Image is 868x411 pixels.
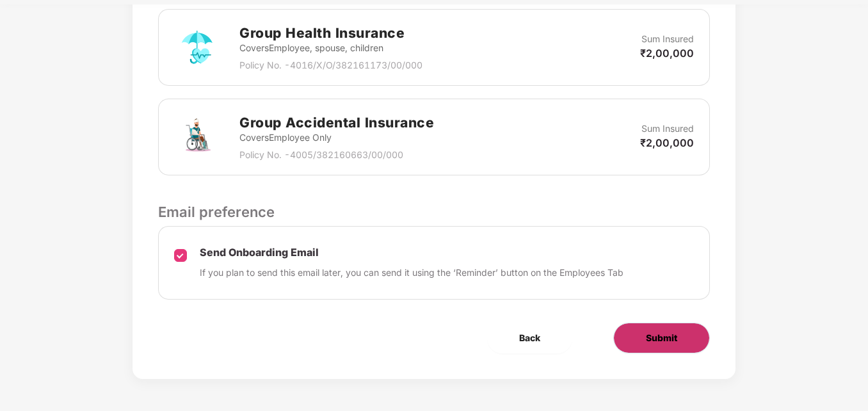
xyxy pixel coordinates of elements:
[239,112,434,133] h2: Group Accidental Insurance
[641,32,694,46] p: Sum Insured
[641,122,694,136] p: Sum Insured
[646,331,677,345] span: Submit
[239,148,434,162] p: Policy No. - 4005/382160663/00/000
[239,41,422,55] p: Covers Employee, spouse, children
[519,331,540,345] span: Back
[200,246,623,259] p: Send Onboarding Email
[200,266,623,280] p: If you plan to send this email later, you can send it using the ‘Reminder’ button on the Employee...
[613,323,710,353] button: Submit
[640,46,694,60] p: ₹2,00,000
[174,114,220,160] img: svg+xml;base64,PHN2ZyB4bWxucz0iaHR0cDovL3d3dy53My5vcmcvMjAwMC9zdmciIHdpZHRoPSI3MiIgaGVpZ2h0PSI3Mi...
[158,201,710,223] p: Email preference
[487,323,572,353] button: Back
[640,136,694,150] p: ₹2,00,000
[174,24,220,70] img: svg+xml;base64,PHN2ZyB4bWxucz0iaHR0cDovL3d3dy53My5vcmcvMjAwMC9zdmciIHdpZHRoPSI3MiIgaGVpZ2h0PSI3Mi...
[239,58,422,72] p: Policy No. - 4016/X/O/382161173/00/000
[239,22,422,44] h2: Group Health Insurance
[239,131,434,145] p: Covers Employee Only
